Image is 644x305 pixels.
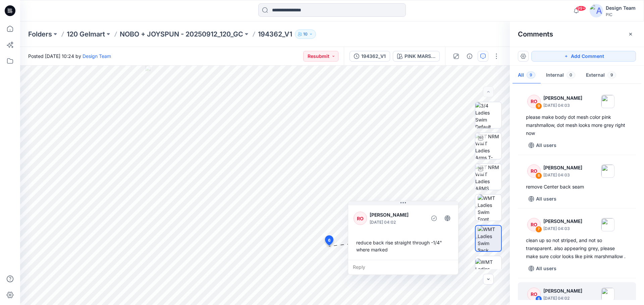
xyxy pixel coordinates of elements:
img: TT NRM WMT Ladies Arms T-POSE [475,133,501,159]
span: 0 [567,72,575,78]
p: [PERSON_NAME] [543,217,582,225]
div: RO [527,164,541,178]
div: RO [527,288,541,301]
div: Design Team [606,4,636,12]
div: 9 [535,103,542,109]
p: [PERSON_NAME] [543,164,582,172]
button: All [513,67,541,84]
p: All users [536,195,556,203]
div: PINK MARSHMELLOW [405,53,435,60]
span: 6 [328,237,331,243]
div: 7 [535,226,542,233]
div: clean up so not striped, and not so transparent. also appearing grey, please make sure color look... [526,236,628,260]
div: PIC [606,12,636,17]
p: [PERSON_NAME] [370,211,424,219]
div: remove Center back seam [526,183,628,191]
p: [DATE] 04:03 [543,225,582,232]
button: PINK MARSHMELLOW [393,51,440,62]
button: All users [526,194,559,204]
img: TT NRM WMT Ladies ARMS DOWN [475,164,501,190]
div: RO [527,218,541,231]
button: 10 [295,29,316,39]
div: 8 [535,172,542,179]
div: RO [354,212,367,225]
button: Add Comment [531,51,636,62]
img: avatar [590,4,603,17]
a: NOBO + JOYSPUN - 20250912_120_GC [120,29,243,39]
button: All users [526,263,559,274]
p: [DATE] 04:03 [543,102,582,109]
div: 194362_V1 [361,53,386,60]
span: Posted [DATE] 10:24 by [28,53,111,60]
p: 194362_V1 [258,29,292,39]
a: Folders [28,29,52,39]
span: 9 [527,72,535,78]
p: All users [536,264,556,273]
p: [PERSON_NAME] [543,287,582,295]
button: Internal [541,67,581,84]
img: WMT Ladies Swim Left [475,258,501,280]
p: [DATE] 04:02 [543,295,582,302]
p: All users [536,141,556,149]
img: WMT Ladies Swim Back [478,226,501,251]
img: WMT Ladies Swim Front [478,195,502,221]
div: 6 [535,296,542,302]
button: 194362_V1 [350,51,390,62]
p: [DATE] 04:03 [543,172,582,178]
span: 99+ [576,6,586,11]
a: Design Team [83,53,111,59]
button: External [581,67,622,84]
h2: Comments [518,30,553,38]
p: [PERSON_NAME] [543,94,582,102]
div: please make body dot mesh color pink marshmallow, dot mesh looks more grey right now [526,113,628,137]
div: Reply [348,260,458,275]
span: 9 [607,72,616,78]
a: 120 Gelmart [67,29,105,39]
p: 10 [303,30,308,38]
div: reduce back rise straight through -1/4" where marked [354,236,453,256]
p: [DATE] 04:02 [370,219,424,226]
div: RO [527,95,541,108]
button: All users [526,140,559,151]
img: 3/4 Ladies Swim Default [475,102,501,128]
button: Details [464,51,475,62]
